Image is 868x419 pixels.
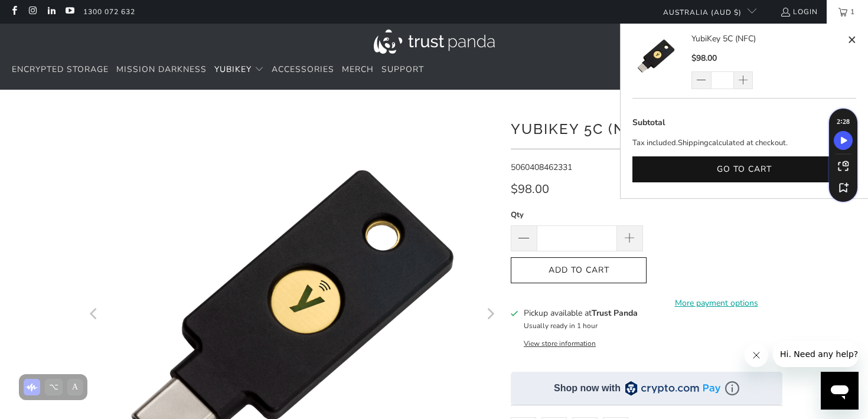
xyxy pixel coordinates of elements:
button: Go to cart [632,156,856,183]
a: Trust Panda Australia on YouTube [64,7,74,17]
span: Accessories [272,64,334,75]
a: Login [780,5,818,18]
a: Trust Panda Australia on Facebook [9,7,19,17]
h3: Pickup available at [524,307,638,319]
span: Add to Cart [523,266,634,276]
button: Add to Cart [511,257,647,284]
div: Shop now with [554,382,621,395]
a: YubiKey 5C (NFC) [691,32,844,45]
b: Trust Panda [592,307,638,319]
span: Merch [342,64,374,75]
a: Trust Panda Australia on Instagram [27,7,37,17]
a: Trust Panda Australia on LinkedIn [46,7,56,17]
a: Encrypted Storage [12,56,109,84]
span: Mission Darkness [116,64,207,75]
button: View store information [524,339,596,348]
a: More payment options [650,297,782,310]
span: $98.00 [691,53,717,64]
small: Usually ready in 1 hour [524,321,598,330]
span: Subtotal [632,117,665,128]
a: Support [381,56,424,84]
iframe: Close message [745,343,768,367]
img: Trust Panda Australia [374,30,495,54]
summary: YubiKey [214,56,264,84]
span: YubiKey [214,64,252,75]
span: Support [381,64,424,75]
h1: YubiKey 5C (NFC) [511,116,782,140]
a: Shipping [678,137,709,149]
span: Encrypted Storage [12,64,109,75]
p: Tax included. calculated at checkout. [632,137,856,149]
a: Merch [342,56,374,84]
a: YubiKey 5C (NFC) [632,32,691,89]
img: YubiKey 5C (NFC) [632,32,680,80]
iframe: Message from company [773,341,859,367]
nav: Translation missing: en.navigation.header.main_nav [12,56,424,84]
span: $98.00 [511,181,549,197]
iframe: Button to launch messaging window [821,372,859,410]
a: 1300 072 632 [83,5,135,18]
label: Qty [511,208,643,221]
span: 5060408462331 [511,162,572,173]
a: Mission Darkness [116,56,207,84]
a: Accessories [272,56,334,84]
